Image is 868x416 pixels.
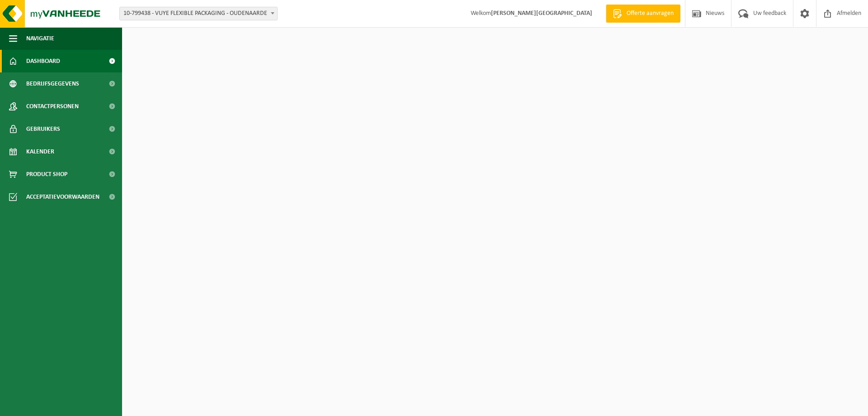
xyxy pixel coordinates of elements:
span: 10-799438 - VUYE FLEXIBLE PACKAGING - OUDENAARDE [120,7,277,20]
span: Offerte aanvragen [624,9,676,18]
span: Bedrijfsgegevens [26,72,79,95]
span: Product Shop [26,163,67,186]
span: Contactpersonen [26,95,79,118]
strong: [PERSON_NAME][GEOGRAPHIC_DATA] [491,10,592,17]
span: Dashboard [26,50,60,72]
span: Acceptatievoorwaarden [26,186,99,208]
span: 10-799438 - VUYE FLEXIBLE PACKAGING - OUDENAARDE [119,7,278,20]
span: Navigatie [26,27,54,50]
span: Gebruikers [26,118,60,140]
a: Offerte aanvragen [606,5,680,23]
span: Kalender [26,140,54,163]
